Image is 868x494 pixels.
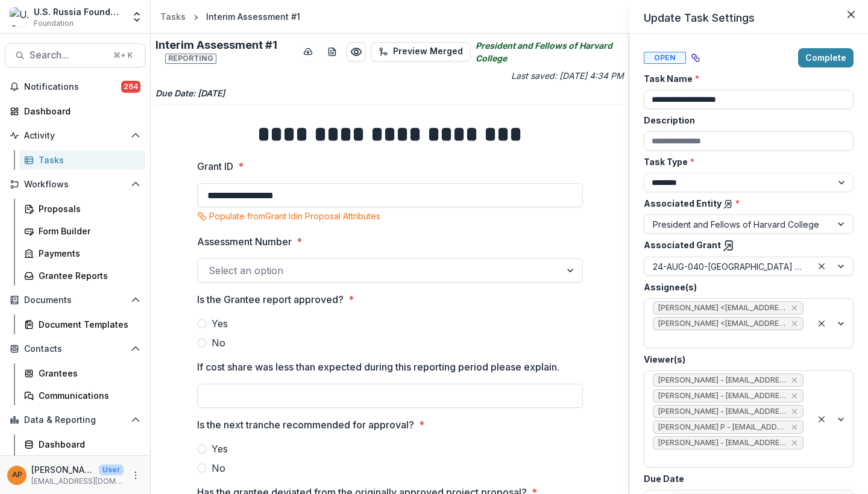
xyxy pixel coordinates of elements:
[644,72,846,85] label: Task Name
[644,197,846,210] label: Associated Entity
[644,155,846,168] label: Task Type
[841,5,861,24] button: Close
[644,353,846,366] label: Viewer(s)
[790,437,799,449] div: Remove Emma K - ekaplon@usrf.us
[790,405,799,417] div: Remove Anna P - apulaski@usrf.us
[644,472,846,485] label: Due Date
[658,423,786,431] span: [PERSON_NAME] P - [EMAIL_ADDRESS][DOMAIN_NAME]
[790,302,799,314] div: Remove Maria Lvova <mlvova@usrf.us> (mlvova@usrf.us)
[658,439,786,447] span: [PERSON_NAME] - [EMAIL_ADDRESS][DOMAIN_NAME]
[658,376,786,384] span: [PERSON_NAME] - [EMAIL_ADDRESS][DOMAIN_NAME]
[790,374,799,386] div: Remove Gennady Podolny - gpodolny@usrf.us
[790,421,799,433] div: Remove Bennett P - bpease@usrf.us
[658,319,786,328] span: [PERSON_NAME] <[EMAIL_ADDRESS][DOMAIN_NAME]> ([EMAIL_ADDRESS][DOMAIN_NAME])
[644,281,846,293] label: Assignee(s)
[658,392,786,400] span: [PERSON_NAME] - [EMAIL_ADDRESS][DOMAIN_NAME]
[658,407,786,416] span: [PERSON_NAME] - [EMAIL_ADDRESS][DOMAIN_NAME]
[790,390,799,402] div: Remove Jemile Kelderman - jkelderman@usrf.us
[814,412,829,427] div: Clear selected options
[644,239,846,252] label: Associated Grant
[814,259,829,274] div: Clear selected options
[644,52,686,64] span: Open
[814,316,829,331] div: Clear selected options
[658,304,786,312] span: [PERSON_NAME] <[EMAIL_ADDRESS][DOMAIN_NAME]> ([EMAIL_ADDRESS][DOMAIN_NAME])
[644,114,846,127] label: Description
[798,48,854,67] button: Complete
[686,48,705,67] button: View dependent tasks
[790,317,799,330] div: Remove Anna P <apulaski@usrf.us> (apulaski@usrf.us)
